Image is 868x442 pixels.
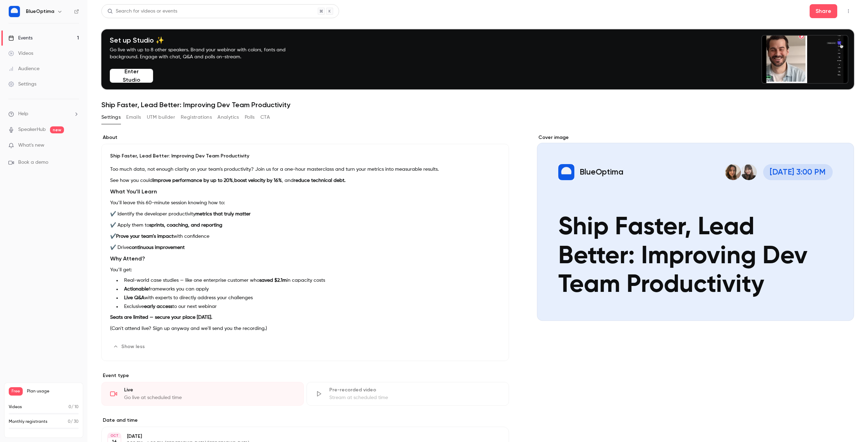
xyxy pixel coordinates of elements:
[110,221,500,229] p: ✔️ Apply them to
[537,134,854,321] section: Cover image
[8,110,79,118] li: help-dropdown-opener
[18,110,28,118] span: Help
[101,134,509,141] label: About
[217,112,239,123] button: Analytics
[8,50,33,57] div: Videos
[307,382,509,406] div: Pre-recorded videoStream at scheduled time
[149,223,222,228] strong: sprints, coaching, and reporting
[110,153,500,160] p: Ship Faster, Lead Better: Improving Dev Team Productivity
[26,8,54,15] h6: BlueOptima
[124,295,144,300] strong: Live Q&A
[110,341,149,352] button: Show less
[107,8,177,15] div: Search for videos or events
[110,199,500,207] p: You’ll leave this 60-minute session knowing how to:
[294,178,345,183] strong: reduce technical debt.
[110,210,500,218] p: ✔️ Identify the developer productivity
[110,255,500,263] h2: Why Attend?
[126,112,141,123] button: Emails
[110,315,212,320] strong: Seats are limited — secure your place [DATE].
[101,112,121,123] button: Settings
[144,304,172,309] strong: early access
[9,419,48,425] p: Monthly registrants
[121,286,500,293] li: frameworks you can apply
[124,386,295,393] div: Live
[110,243,500,252] p: ✔️ Drive
[8,81,36,88] div: Settings
[195,212,251,216] strong: metrics that truly matter
[810,4,837,18] button: Share
[8,65,40,72] div: Audience
[245,112,255,123] button: Polls
[116,234,173,239] strong: Prove your team’s impact
[9,387,23,396] span: Free
[101,382,304,406] div: LiveGo live at scheduled time
[110,69,153,83] button: Enter Studio
[27,389,79,394] span: Plan usage
[110,46,302,60] p: Go live with up to 8 other speakers. Brand your webinar with colors, fonts and background. Engage...
[259,278,287,283] strong: saved $2.1m
[260,112,270,123] button: CTA
[69,405,71,409] span: 0
[69,404,79,410] p: / 10
[9,404,22,410] p: Videos
[147,112,175,123] button: UTM builder
[18,142,44,149] span: What's new
[101,101,854,109] h1: Ship Faster, Lead Better: Improving Dev Team Productivity
[329,386,500,393] div: Pre-recorded video
[101,417,509,424] label: Date and time
[18,126,46,133] a: SpeakerHub
[124,394,295,401] div: Go live at scheduled time
[68,419,79,425] p: / 30
[110,232,500,241] p: ✔️ with confidence
[8,35,33,42] div: Events
[121,303,500,310] li: Exclusive to our next webinar
[329,394,500,401] div: Stream at scheduled time
[121,294,500,302] li: with experts to directly address your challenges
[101,372,509,379] p: Event type
[110,176,500,185] p: See how you could , , and
[124,287,149,292] strong: Actionable
[153,178,233,183] strong: improve performance by up to 20%
[129,245,185,250] strong: continuous improvement
[110,324,500,333] p: (Can't attend live? Sign up anyway and we'll send you the recording.)
[50,126,64,133] span: new
[108,433,121,438] div: OCT
[110,187,500,196] h2: What You’ll Learn
[181,112,212,123] button: Registrations
[110,36,302,44] h4: Set up Studio ✨
[110,165,500,174] p: Too much data, not enough clarity on your team's productivity? Join us for a one-hour masterclass...
[68,420,71,424] span: 0
[121,277,500,284] li: Real-world case studies — like one enterprise customer who in capacity costs
[537,134,854,141] label: Cover image
[127,433,472,440] p: [DATE]
[234,178,282,183] strong: boost velocity by 16%
[9,6,20,17] img: BlueOptima
[18,159,48,166] span: Book a demo
[110,266,500,274] p: You’ll get:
